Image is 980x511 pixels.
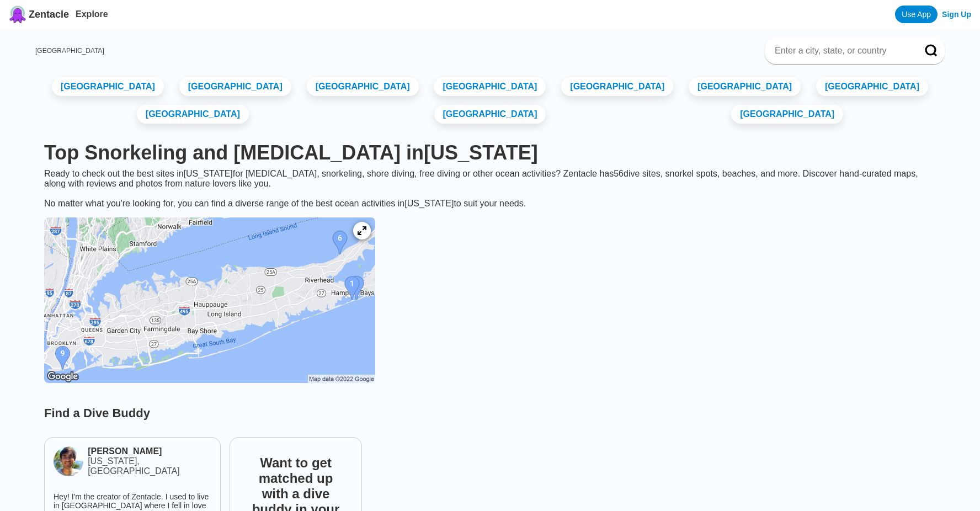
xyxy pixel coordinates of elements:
h3: Find a Dive Buddy [35,406,945,420]
a: [GEOGRAPHIC_DATA] [52,77,164,96]
a: [GEOGRAPHIC_DATA] [179,77,291,96]
span: Zentacle [29,9,69,20]
input: Enter a city, state, or country [774,45,909,56]
a: [GEOGRAPHIC_DATA] [731,105,843,124]
a: [GEOGRAPHIC_DATA] [816,77,928,96]
a: Sign Up [942,10,971,19]
a: [GEOGRAPHIC_DATA] [35,47,104,55]
img: Zentacle logo [9,6,26,23]
a: [GEOGRAPHIC_DATA] [689,77,801,96]
img: Mayank Jain [54,446,83,476]
a: [GEOGRAPHIC_DATA] [137,105,249,124]
img: New York dive site map [44,217,375,383]
a: Zentacle logoZentacle [9,6,69,23]
a: [GEOGRAPHIC_DATA] [307,77,419,96]
a: [GEOGRAPHIC_DATA] [561,77,673,96]
h1: Top Snorkeling and [MEDICAL_DATA] in [US_STATE] [44,141,936,164]
a: Use App [895,6,938,23]
a: [GEOGRAPHIC_DATA] [434,105,546,124]
a: [GEOGRAPHIC_DATA] [434,77,546,96]
a: Explore [76,9,108,19]
a: [PERSON_NAME] [88,446,211,456]
a: New York dive site map [35,209,384,394]
div: Ready to check out the best sites in [US_STATE] for [MEDICAL_DATA], snorkeling, shore diving, fre... [35,169,945,209]
div: [US_STATE], [GEOGRAPHIC_DATA] [88,456,211,476]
